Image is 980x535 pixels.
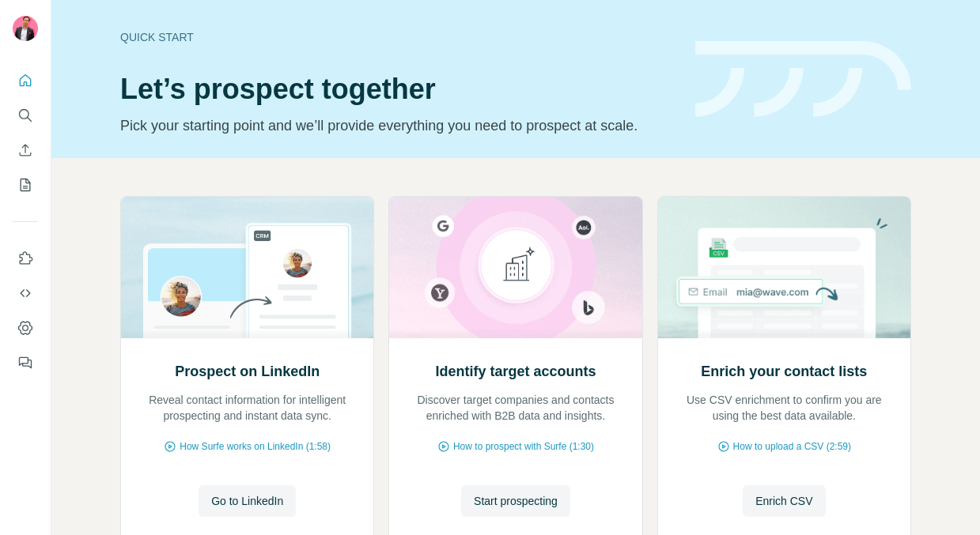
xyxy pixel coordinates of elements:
button: Go to LinkedIn [199,485,296,517]
img: Enrich your contact lists [657,197,911,338]
h1: Let’s prospect together [120,73,676,105]
span: How to upload a CSV (2:59) [733,439,851,454]
img: Identify target accounts [388,197,642,338]
span: How Surfe works on LinkedIn (1:58) [180,439,331,454]
span: Start prospecting [474,493,558,509]
img: banner [695,41,911,118]
button: Enrich CSV [743,485,825,517]
p: Use CSV enrichment to confirm you are using the best data available. [674,392,895,424]
p: Pick your starting point and we’ll provide everything you need to prospect at scale. [120,115,676,137]
div: Quick start [120,29,676,45]
button: Feedback [13,349,38,377]
p: Reveal contact information for intelligent prospecting and instant data sync. [137,392,358,424]
button: Use Surfe API [13,279,38,307]
button: Dashboard [13,314,38,342]
span: How to prospect with Surfe (1:30) [453,439,594,454]
button: Enrich CSV [13,136,38,164]
button: Start prospecting [461,485,570,517]
span: Go to LinkedIn [211,493,283,509]
h2: Enrich your contact lists [701,360,867,382]
button: Quick start [13,66,38,95]
p: Discover target companies and contacts enriched with B2B data and insights. [405,392,626,424]
button: Use Surfe on LinkedIn [13,244,38,273]
button: My lists [13,171,38,199]
h2: Identify target accounts [435,360,596,382]
h2: Prospect on LinkedIn [175,360,320,382]
span: Enrich CSV [755,493,812,509]
button: Search [13,101,38,130]
img: Avatar [13,16,38,41]
img: Prospect on LinkedIn [120,197,374,338]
